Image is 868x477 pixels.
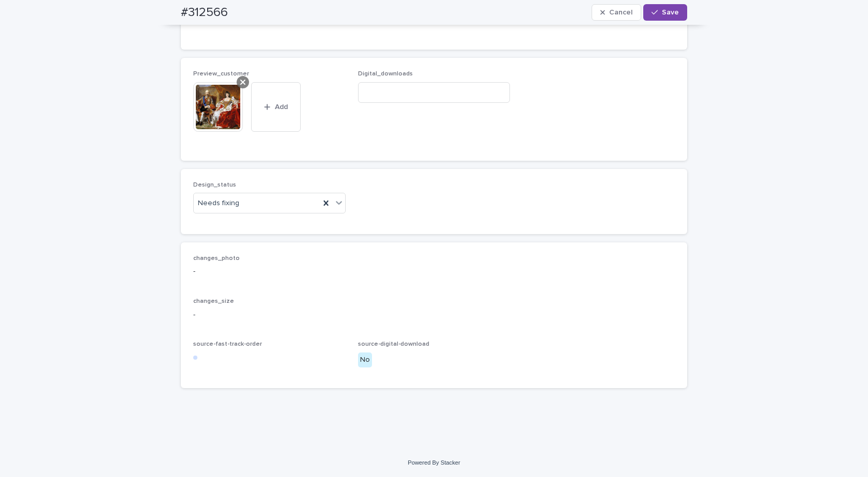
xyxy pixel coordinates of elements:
[609,9,632,16] span: Cancel
[251,82,301,132] button: Add
[193,341,262,347] span: source-fast-track-order
[193,298,234,304] span: changes_size
[358,341,429,347] span: source-digital-download
[592,4,641,21] button: Cancel
[193,255,240,261] span: changes_photo
[198,198,239,209] span: Needs fixing
[662,9,679,16] span: Save
[193,71,249,77] span: Preview_customer
[181,5,228,20] h2: #312566
[275,103,288,111] span: Add
[193,182,236,188] span: Design_status
[193,310,675,320] p: -
[643,4,687,21] button: Save
[358,71,413,77] span: Digital_downloads
[193,266,675,277] p: -
[358,352,372,367] div: No
[408,459,460,466] a: Powered By Stacker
